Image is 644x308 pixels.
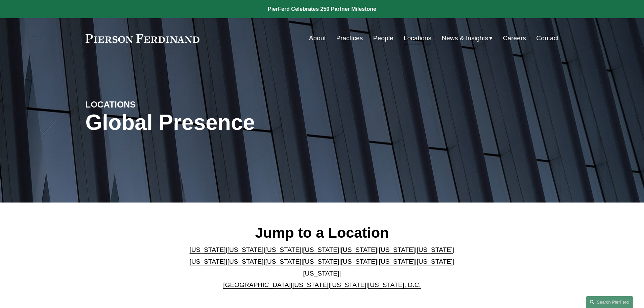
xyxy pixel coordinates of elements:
h2: Jump to a Location [184,224,460,241]
a: [US_STATE], D.C. [368,281,421,288]
a: Practices [336,32,363,45]
a: [US_STATE] [228,258,264,265]
a: [US_STATE] [228,246,264,253]
h1: Global Presence [86,110,401,135]
a: Careers [503,32,526,45]
p: | | | | | | | | | | | | | | | | | | [184,244,460,291]
a: About [309,32,326,45]
a: folder dropdown [442,32,493,45]
a: [US_STATE] [341,258,377,265]
a: People [373,32,393,45]
a: [US_STATE] [190,246,226,253]
a: Contact [536,32,558,45]
a: [US_STATE] [265,246,302,253]
a: [US_STATE] [265,258,302,265]
a: Locations [404,32,431,45]
a: [US_STATE] [379,258,415,265]
a: [US_STATE] [190,258,226,265]
a: [US_STATE] [416,246,453,253]
a: [GEOGRAPHIC_DATA] [223,281,291,288]
a: [US_STATE] [416,258,453,265]
span: News & Insights [442,32,488,44]
a: Search this site [586,296,633,308]
a: [US_STATE] [303,270,339,277]
a: [US_STATE] [379,246,415,253]
h4: LOCATIONS [86,99,204,110]
a: [US_STATE] [303,258,339,265]
a: [US_STATE] [303,246,339,253]
a: [US_STATE] [341,246,377,253]
a: [US_STATE] [330,281,366,288]
a: [US_STATE] [292,281,329,288]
